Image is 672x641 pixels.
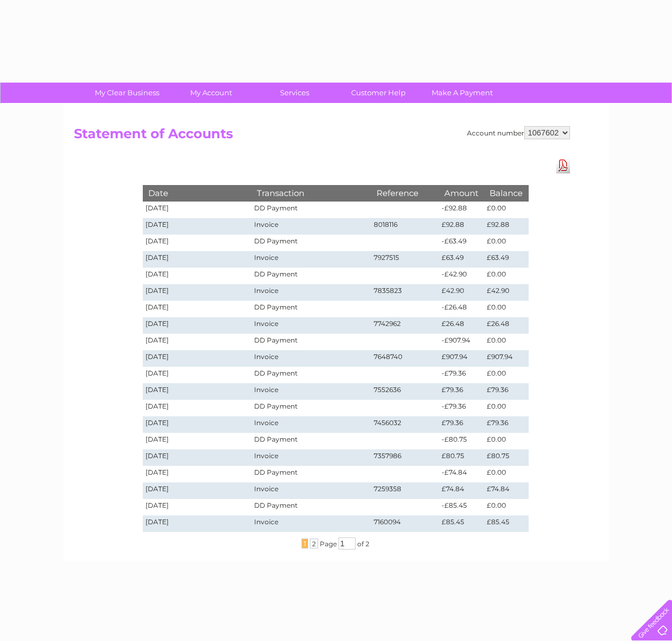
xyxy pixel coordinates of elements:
[143,383,252,400] td: [DATE]
[439,383,484,400] td: £79.36
[439,416,484,433] td: £79.36
[439,367,484,383] td: -£79.36
[371,449,439,466] td: 7357986
[143,202,252,218] td: [DATE]
[484,284,528,301] td: £42.90
[484,515,528,532] td: £85.45
[165,83,256,103] a: My Account
[417,83,508,103] a: Make A Payment
[251,515,370,532] td: Invoice
[357,540,364,548] span: of
[251,416,370,433] td: Invoice
[143,400,252,416] td: [DATE]
[251,185,370,201] th: Transaction
[74,126,570,147] h2: Statement of Accounts
[439,350,484,367] td: £907.94
[251,449,370,466] td: Invoice
[439,268,484,284] td: -£42.90
[143,284,252,301] td: [DATE]
[484,317,528,334] td: £26.48
[251,433,370,449] td: DD Payment
[251,350,370,367] td: Invoice
[439,499,484,515] td: -£85.45
[484,218,528,235] td: £92.88
[439,400,484,416] td: -£79.36
[371,383,439,400] td: 7552636
[371,350,439,367] td: 7648740
[439,218,484,235] td: £92.88
[371,284,439,301] td: 7835823
[439,334,484,350] td: -£907.94
[467,126,570,139] div: Account number
[439,515,484,532] td: £85.45
[484,301,528,317] td: £0.00
[143,185,252,201] th: Date
[143,416,252,433] td: [DATE]
[365,540,369,548] span: 2
[143,268,252,284] td: [DATE]
[143,235,252,251] td: [DATE]
[251,400,370,416] td: DD Payment
[439,251,484,268] td: £63.49
[143,367,252,383] td: [DATE]
[82,83,173,103] a: My Clear Business
[484,350,528,367] td: £907.94
[439,284,484,301] td: £42.90
[371,482,439,499] td: 7259358
[371,218,439,235] td: 8018116
[333,83,424,103] a: Customer Help
[251,235,370,251] td: DD Payment
[484,268,528,284] td: £0.00
[484,367,528,383] td: £0.00
[310,539,318,548] span: 2
[484,466,528,482] td: £0.00
[371,416,439,433] td: 7456032
[251,334,370,350] td: DD Payment
[484,449,528,466] td: £80.75
[251,482,370,499] td: Invoice
[143,251,252,268] td: [DATE]
[251,268,370,284] td: DD Payment
[302,539,308,548] span: 1
[439,235,484,251] td: -£63.49
[143,466,252,482] td: [DATE]
[251,317,370,334] td: Invoice
[484,383,528,400] td: £79.36
[439,185,484,201] th: Amount
[143,515,252,532] td: [DATE]
[439,466,484,482] td: -£74.84
[439,433,484,449] td: -£80.75
[484,416,528,433] td: £79.36
[251,202,370,218] td: DD Payment
[556,157,570,173] a: Download Pdf
[143,218,252,235] td: [DATE]
[439,202,484,218] td: -£92.88
[251,251,370,268] td: Invoice
[439,449,484,466] td: £80.75
[251,284,370,301] td: Invoice
[484,251,528,268] td: £63.49
[484,185,528,201] th: Balance
[251,367,370,383] td: DD Payment
[439,317,484,334] td: £26.48
[143,433,252,449] td: [DATE]
[251,466,370,482] td: DD Payment
[251,499,370,515] td: DD Payment
[484,433,528,449] td: £0.00
[143,301,252,317] td: [DATE]
[251,301,370,317] td: DD Payment
[371,185,439,201] th: Reference
[484,202,528,218] td: £0.00
[371,317,439,334] td: 7742962
[143,334,252,350] td: [DATE]
[439,301,484,317] td: -£26.48
[143,350,252,367] td: [DATE]
[143,482,252,499] td: [DATE]
[249,83,340,103] a: Services
[484,482,528,499] td: £74.84
[371,515,439,532] td: 7160094
[484,400,528,416] td: £0.00
[251,383,370,400] td: Invoice
[484,235,528,251] td: £0.00
[143,499,252,515] td: [DATE]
